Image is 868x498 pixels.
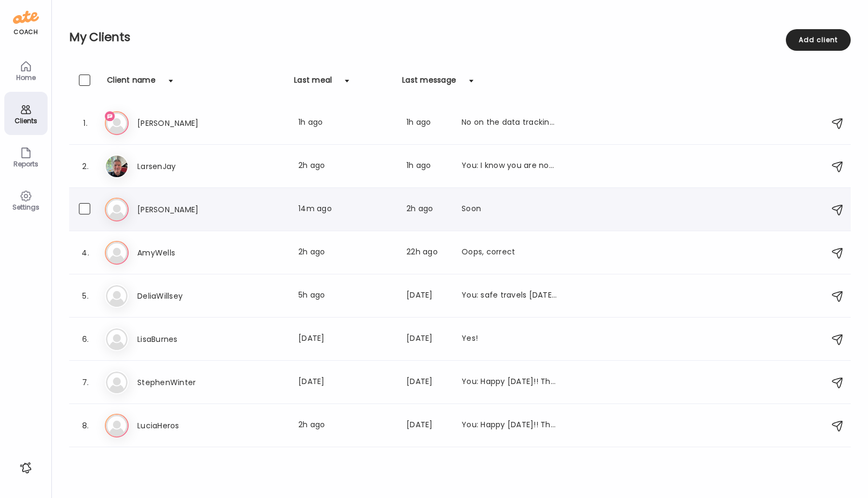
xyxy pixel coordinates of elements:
div: Last meal [294,75,332,92]
div: You: Happy [DATE]!! The weekend is not a time to break the healthy habits that have gotten you th... [462,376,557,389]
div: coach [14,28,38,37]
h3: LuciaHeros [137,419,232,432]
div: 1h ago [406,160,449,173]
div: 1h ago [406,117,449,130]
div: You: safe travels [DATE]. When you get to [GEOGRAPHIC_DATA] - let me know if you need anything or... [462,290,557,302]
div: 1h ago [298,117,393,130]
div: 2h ago [298,160,393,173]
div: Last message [402,75,456,92]
div: Client name [107,75,156,92]
div: Soon [462,203,557,216]
h3: [PERSON_NAME] [137,117,232,130]
div: Add client [786,29,851,51]
div: Oops, correct [462,246,557,259]
div: [DATE] [298,333,393,346]
div: You: I know you are not in charge of this meal - but you had a great breakfast! [462,160,557,173]
h2: My Clients [69,29,851,45]
div: 6. [79,333,92,346]
div: 22h ago [406,246,449,259]
div: No on the data tracking Thank you! [462,117,557,130]
div: 2. [79,160,92,173]
div: You: Happy [DATE]!! The weekend is not a time to break the healthy habits that have gotten you th... [462,419,557,432]
div: Clients [6,117,45,124]
div: Yes! [462,333,557,346]
div: Home [6,74,45,81]
h3: LarsenJay [137,160,232,173]
div: Reports [6,160,45,167]
h3: [PERSON_NAME] [137,203,232,216]
div: Settings [6,204,45,211]
div: [DATE] [406,333,449,346]
div: [DATE] [406,290,449,302]
div: 5. [79,290,92,302]
div: 2h ago [298,246,393,259]
div: 4. [79,246,92,259]
div: [DATE] [298,376,393,389]
div: 2h ago [298,419,393,432]
h3: StephenWinter [137,376,232,389]
h3: LisaBurnes [137,333,232,346]
div: 5h ago [298,290,393,302]
h3: DeliaWillsey [137,290,232,302]
div: [DATE] [406,376,449,389]
div: 2h ago [406,203,449,216]
h3: AmyWells [137,246,232,259]
img: ate [13,9,39,26]
div: 1. [79,117,92,130]
div: 7. [79,376,92,389]
div: [DATE] [406,419,449,432]
div: 14m ago [298,203,393,216]
div: 8. [79,419,92,432]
